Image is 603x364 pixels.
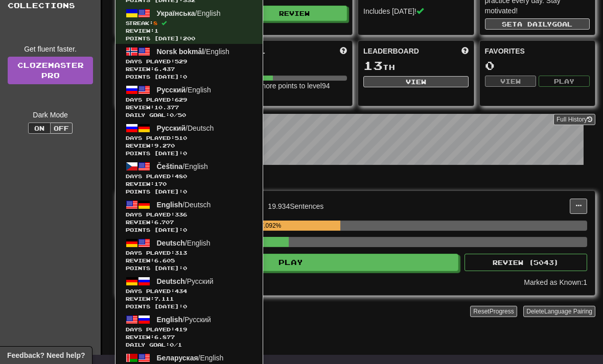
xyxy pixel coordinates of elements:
span: 8 [153,20,157,26]
span: Review: 6.707 [126,219,252,226]
span: Days Played: [126,326,252,333]
span: Days Played: [126,249,252,257]
span: / Русский [157,316,211,324]
span: 510 [175,135,187,141]
span: / English [157,239,211,247]
span: / English [157,86,211,94]
span: Review: 1 [126,27,252,35]
span: 434 [175,288,187,294]
span: / English [157,9,221,17]
span: Čeština [157,162,183,171]
span: 313 [175,250,187,256]
span: Deutsch [157,239,185,247]
span: Days Played: [126,58,252,65]
span: Days Played: [126,96,252,104]
span: Points [DATE]: 0 [126,150,252,157]
span: Streak: [126,19,252,27]
span: Review: 170 [126,180,252,188]
span: Review: 6.877 [126,333,252,341]
span: Days Played: [126,211,252,219]
span: 529 [175,58,187,64]
span: Days Played: [126,173,252,180]
span: / English [157,47,229,56]
span: Daily Goal: / 50 [126,111,252,119]
a: Čeština/EnglishDays Played:480 Review:170Points [DATE]:0 [115,159,263,197]
span: Points [DATE]: 200 [126,35,252,42]
a: English/РусскийDays Played:419 Review:6.877Daily Goal:0/1 [115,312,263,350]
span: English [157,201,183,209]
a: Русский/DeutschDays Played:510 Review:9.270Points [DATE]:0 [115,120,263,159]
a: Deutsch/EnglishDays Played:313 Review:6.605Points [DATE]:0 [115,235,263,274]
span: Days Played: [126,287,252,295]
a: Deutsch/РусскийDays Played:434 Review:7.111Points [DATE]:0 [115,274,263,312]
span: Review: 10.377 [126,104,252,111]
a: English/DeutschDays Played:336 Review:6.707Points [DATE]:0 [115,197,263,235]
span: / English [157,354,224,362]
span: 419 [175,326,187,332]
span: / English [157,162,208,171]
a: Українська/EnglishStreak:8 Review:1Points [DATE]:200 [115,6,263,44]
span: Беларуская [157,354,198,362]
span: 336 [175,211,187,217]
span: Points [DATE]: 0 [126,226,252,234]
span: Русский [157,86,186,94]
span: 0 [170,112,174,118]
span: Review: 6.437 [126,65,252,73]
span: Русский [157,124,186,132]
span: Points [DATE]: 0 [126,188,252,196]
span: Points [DATE]: 0 [126,73,252,81]
span: / Deutsch [157,201,211,209]
span: 0 [170,342,174,348]
span: English [157,316,183,324]
span: / Русский [157,277,214,285]
span: Українська [157,9,195,17]
span: Review: 7.111 [126,295,252,303]
span: Review: 9.270 [126,142,252,150]
span: Open feedback widget [7,350,85,360]
span: Daily Goal: / 1 [126,341,252,349]
span: 480 [175,173,187,179]
span: Points [DATE]: 0 [126,303,252,310]
span: Points [DATE]: 0 [126,264,252,272]
span: 629 [175,96,187,103]
span: Deutsch [157,277,185,285]
span: Days Played: [126,134,252,142]
span: Review: 6.605 [126,257,252,264]
a: Русский/EnglishDays Played:629 Review:10.377Daily Goal:0/50 [115,82,263,120]
a: Norsk bokmål/EnglishDays Played:529 Review:6.437Points [DATE]:0 [115,44,263,82]
span: / Deutsch [157,124,214,132]
span: Norsk bokmål [157,47,204,56]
